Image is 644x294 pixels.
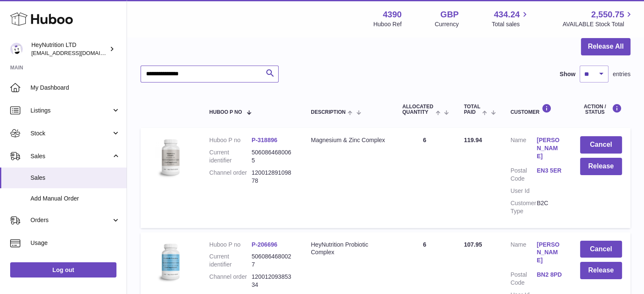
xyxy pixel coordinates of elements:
img: 43901725567703.jpeg [149,241,191,283]
a: [PERSON_NAME] [537,241,563,265]
button: Release All [581,38,630,55]
dd: 5060864680027 [252,253,294,269]
strong: GBP [440,9,459,20]
div: Action / Status [580,104,622,115]
dd: B2C [537,199,563,215]
div: HeyNutrition Probiotic Complex [311,241,385,257]
button: Release [580,158,622,175]
dt: Postal Code [511,167,537,183]
span: Usage [30,239,120,247]
a: P-318896 [252,137,277,143]
dt: Current identifier [209,253,252,269]
span: Sales [30,152,111,160]
span: Description [311,110,345,115]
button: Cancel [580,136,622,154]
dd: 12001209385334 [252,273,294,289]
span: My Dashboard [30,84,120,92]
img: 43901725567059.jpg [149,136,191,179]
dd: 12001289109878 [252,169,294,185]
span: 2,550.75 [591,9,624,20]
span: [EMAIL_ADDRESS][DOMAIN_NAME] [31,49,124,56]
div: HeyNutrition LTD [31,41,108,57]
span: Total sales [492,20,529,28]
span: Orders [30,216,111,224]
td: 6 [394,128,455,228]
span: 107.95 [464,241,482,248]
span: Add Manual Order [30,195,120,203]
span: AVAILABLE Stock Total [562,20,634,28]
span: entries [613,70,630,78]
img: info@heynutrition.com [10,43,23,55]
dt: Current identifier [209,148,252,165]
span: ALLOCATED Quantity [402,104,434,115]
a: 2,550.75 AVAILABLE Stock Total [562,9,634,28]
span: 119.94 [464,137,482,143]
dt: Customer Type [511,199,537,215]
span: Sales [30,174,120,182]
button: Cancel [580,241,622,258]
dt: Huboo P no [209,241,252,249]
dt: Name [511,136,537,162]
span: Huboo P no [209,110,242,115]
dt: Name [511,241,537,267]
button: Release [580,262,622,279]
a: EN3 5ER [537,167,563,175]
span: 434.24 [494,9,520,20]
strong: 4390 [383,9,402,20]
dt: Huboo P no [209,136,252,144]
a: Log out [10,262,116,278]
label: Show [560,70,575,78]
a: 434.24 Total sales [492,9,529,28]
div: Customer [511,104,563,115]
div: Currency [435,20,459,28]
dt: Channel order [209,169,252,185]
div: Huboo Ref [373,20,402,28]
dt: Postal Code [511,271,537,287]
span: Stock [30,129,111,137]
a: P-206696 [252,241,277,248]
a: BN2 8PD [537,271,563,279]
div: Magnesium & Zinc Complex [311,136,385,144]
span: Listings [30,107,111,115]
dd: 5060864680065 [252,148,294,165]
span: Total paid [464,104,480,115]
dt: User Id [511,187,537,195]
dt: Channel order [209,273,252,289]
a: [PERSON_NAME] [537,136,563,160]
